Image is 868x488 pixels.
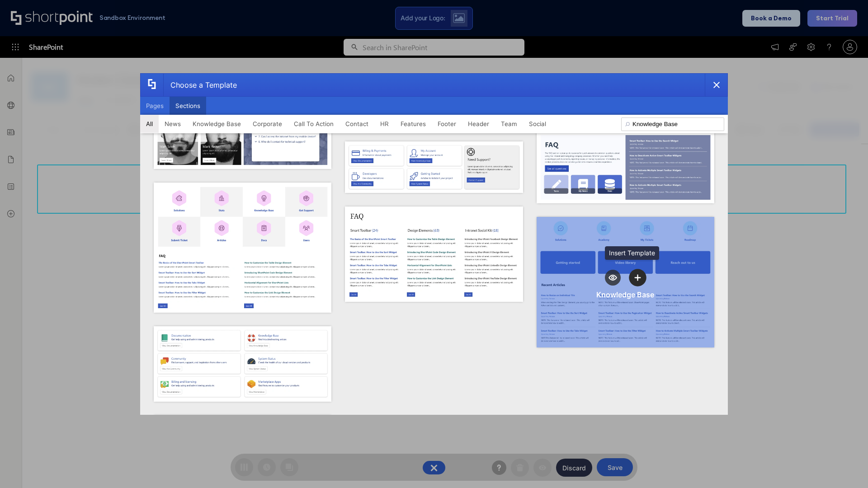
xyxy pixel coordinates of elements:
button: Footer [432,115,462,133]
button: Social [523,115,552,133]
button: Call To Action [288,115,340,133]
button: Corporate [247,115,288,133]
button: Features [395,115,432,133]
iframe: Chat Widget [823,445,868,488]
button: Header [462,115,495,133]
button: Contact [340,115,374,133]
div: Choose a Template [163,74,237,96]
button: News [159,115,187,133]
div: template selector [140,73,728,415]
button: Pages [140,97,170,115]
button: HR [374,115,395,133]
input: Search [621,117,724,131]
button: All [140,115,159,133]
button: Sections [170,97,206,115]
button: Team [495,115,523,133]
div: Knowledge Base [596,290,654,299]
button: Knowledge Base [187,115,247,133]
